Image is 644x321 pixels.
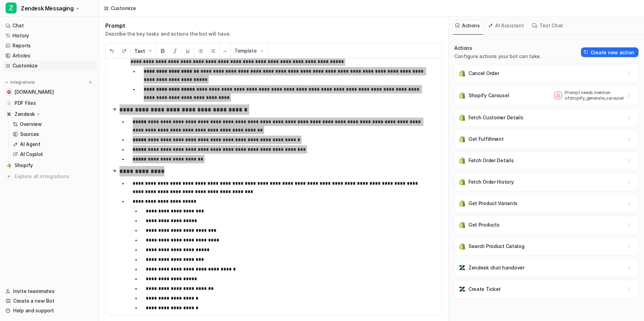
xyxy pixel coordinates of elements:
[468,157,514,164] p: Fetch Order Details
[3,61,97,71] a: Customize
[453,20,483,31] button: Actions
[468,200,518,207] p: Get Product Variants
[169,44,181,58] button: Italic
[15,162,33,169] span: Shopify
[529,20,566,31] button: Test Chat
[111,106,118,113] img: expand-arrow.svg
[15,100,36,107] span: PDF Files
[122,48,127,54] img: Redo
[20,151,43,158] p: AI Copilot
[486,20,527,31] button: AI Assistant
[109,48,115,54] img: Undo
[3,51,97,61] a: Articles
[584,50,589,55] img: Create action
[468,70,499,77] p: Cancel Order
[131,44,156,58] button: Text
[181,44,194,58] button: Underline
[15,111,35,118] p: Zendesk
[172,48,178,54] img: Italic
[468,221,500,228] p: Get Products
[3,160,97,170] a: ShopifyShopify
[15,89,54,95] span: [DOMAIN_NAME]
[454,53,541,60] p: Configure actions your bot can take.
[4,80,9,85] img: expand menu
[111,167,118,174] img: expand-arrow.svg
[105,22,231,29] h1: Prompt
[468,286,501,293] p: Create Ticket
[20,121,42,128] p: Overview
[15,171,94,182] span: Explore all integrations
[6,2,17,13] span: Z
[10,149,97,159] a: AI Copilot
[459,243,466,250] img: Search Product Catalog icon
[3,172,97,181] a: Explore all integrations
[3,306,97,315] a: Help and support
[220,44,231,58] button: ─
[7,101,11,105] img: PDF Files
[3,21,97,30] a: Chat
[468,114,524,121] p: Fetch Customer Details
[88,80,93,85] img: menu_add.svg
[10,119,97,129] a: Overview
[194,44,207,58] button: Unordered List
[468,136,504,143] p: Get Fulfillment
[20,131,39,138] p: Sources
[106,44,118,58] button: Undo
[10,139,97,149] a: AI Agent
[3,98,97,108] a: PDF FilesPDF Files
[3,296,97,306] a: Create a new Bot
[459,70,466,77] img: Cancel Order icon
[459,200,466,207] img: Get Product Variants icon
[198,48,203,54] img: Unordered List
[3,87,97,97] a: anurseinthemaking.com[DOMAIN_NAME]
[259,48,265,54] img: Template
[10,129,97,139] a: Sources
[231,43,268,58] button: Template
[468,178,514,185] p: Fetch Order History
[160,48,166,54] img: Bold
[459,136,466,143] img: Get Fulfillment icon
[459,286,466,293] img: Create Ticket icon
[6,173,12,180] img: explore all integrations
[111,4,136,12] div: Customize
[147,48,153,54] img: Dropdown Down Arrow
[105,30,231,37] p: Describe the key tasks and actions the bot will have.
[468,92,509,99] p: Shopify Carousel
[3,41,97,51] a: Reports
[21,3,73,13] span: Zendesk Messaging
[454,45,541,52] p: Actions
[207,44,219,58] button: Ordered List
[3,286,97,296] a: Invite teammates
[459,178,466,185] img: Fetch Order History icon
[581,47,638,57] button: Create new action
[459,264,466,271] img: Zendesk chat handover icon
[7,163,11,167] img: Shopify
[468,243,525,250] p: Search Product Catalog
[3,31,97,40] a: History
[156,44,169,58] button: Bold
[3,79,37,86] button: Integrations
[459,92,466,99] img: Shopify Carousel icon
[459,157,466,164] img: Fetch Order Details icon
[10,80,35,85] p: Integrations
[468,264,525,271] p: Zendesk chat handover
[565,90,620,101] p: Prompt needs mention of shopify_generate_carousel
[185,48,190,54] img: Underline
[7,90,11,94] img: anurseinthemaking.com
[459,221,466,228] img: Get Products icon
[20,141,41,148] p: AI Agent
[118,44,131,58] button: Redo
[459,114,466,121] img: Fetch Customer Details icon
[210,48,216,54] img: Ordered List
[7,112,11,116] img: Zendesk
